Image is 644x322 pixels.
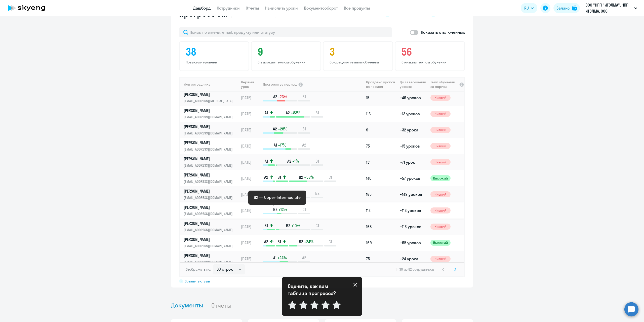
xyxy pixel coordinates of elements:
[274,142,277,148] span: A1
[398,106,428,122] td: ~13 уроков
[239,251,262,267] td: [DATE]
[286,223,290,228] span: B2
[184,98,235,104] p: [EMAIL_ADDRESS][MEDICAL_DATA][DOMAIN_NAME]
[430,111,451,117] span: Низкий
[398,170,428,186] td: ~57 уроков
[556,5,570,11] div: Баланс
[330,46,388,58] h4: 3
[398,235,428,251] td: ~95 уроков
[184,221,239,233] a: [PERSON_NAME][EMAIL_ADDRESS][DOMAIN_NAME]
[273,207,277,212] span: B2
[239,122,262,138] td: [DATE]
[291,223,300,228] span: +10%
[186,267,211,272] span: Отображать по:
[184,147,235,152] p: [EMAIL_ADDRESS][DOMAIN_NAME]
[398,77,428,92] th: До завершения уровня
[430,127,451,133] span: Низкий
[184,92,235,97] p: [PERSON_NAME]
[239,106,262,122] td: [DATE]
[184,114,235,120] p: [EMAIL_ADDRESS][DOMAIN_NAME]
[278,142,286,148] span: +17%
[364,219,398,235] td: 168
[583,2,640,14] button: ООО "НПП "ИТЭЛМА", НПП ИТЭЛМА, ООО
[254,194,301,200] p: B2 — Upper-Intermediate
[184,108,235,113] p: [PERSON_NAME]
[171,298,473,313] ul: Tabs
[521,3,537,13] button: RU
[184,204,239,217] a: [PERSON_NAME][EMAIL_ADDRESS][DOMAIN_NAME]
[401,60,460,64] p: С низким темпом обучения
[398,122,428,138] td: ~32 урока
[398,202,428,219] td: ~113 уроков
[264,223,268,228] span: B1
[430,80,458,89] span: Темп обучения за период
[304,6,338,11] a: Документооборот
[184,108,239,120] a: [PERSON_NAME][EMAIL_ADDRESS][DOMAIN_NAME]
[180,77,239,92] th: Имя сотрудника
[572,6,577,11] img: balance
[364,122,398,138] td: 91
[315,110,319,116] span: B1
[398,90,428,106] td: ~46 уроков
[184,259,235,265] p: [EMAIL_ADDRESS][DOMAIN_NAME]
[398,219,428,235] td: ~116 уроков
[278,126,287,132] span: +28%
[292,158,299,164] span: +1%
[184,227,235,233] p: [EMAIL_ADDRESS][DOMAIN_NAME]
[364,106,398,122] td: 116
[277,239,281,244] span: B1
[329,239,332,244] span: C1
[184,243,235,249] p: [EMAIL_ADDRESS][DOMAIN_NAME]
[278,207,287,212] span: +12%
[430,240,451,246] span: Высокий
[184,195,235,200] p: [EMAIL_ADDRESS][DOMAIN_NAME]
[258,60,316,64] p: С высоким темпом обучения
[171,301,203,309] span: Документы
[364,186,398,202] td: 165
[398,186,428,202] td: ~149 уроков
[277,255,287,261] span: +24%
[585,2,632,14] p: ООО "НПП "ИТЭЛМА", НПП ИТЭЛМА, ООО
[184,237,239,249] a: [PERSON_NAME][EMAIL_ADDRESS][DOMAIN_NAME]
[430,175,451,181] span: Высокий
[430,224,451,230] span: Низкий
[265,158,268,164] span: A1
[315,158,319,164] span: B1
[524,5,529,11] span: RU
[291,110,300,116] span: +83%
[364,90,398,106] td: 15
[184,124,239,136] a: [PERSON_NAME][EMAIL_ADDRESS][DOMAIN_NAME]
[265,6,298,11] a: Начислить уроки
[430,143,451,149] span: Низкий
[398,138,428,154] td: ~15 уроков
[217,6,240,11] a: Сотрудники
[302,255,306,261] span: A2
[193,6,211,11] a: Дашборд
[430,191,451,197] span: Низкий
[239,77,262,92] th: Первый урок
[184,188,235,194] p: [PERSON_NAME]
[430,256,451,262] span: Низкий
[265,110,268,116] span: A1
[184,172,239,184] a: [PERSON_NAME][EMAIL_ADDRESS][DOMAIN_NAME]
[246,6,259,11] a: Отчеты
[401,46,460,58] h4: 56
[185,279,210,283] span: Оставить отзыв
[263,82,297,87] span: Прогресс за период
[430,207,451,213] span: Низкий
[239,202,262,219] td: [DATE]
[184,163,235,168] p: [EMAIL_ADDRESS][DOMAIN_NAME]
[302,126,306,132] span: B1
[258,46,316,58] h4: 9
[395,267,434,272] span: 1 - 30 из 82 сотрудников
[184,179,235,184] p: [EMAIL_ADDRESS][DOMAIN_NAME]
[315,191,319,196] span: B2
[278,94,287,99] span: -23%
[184,204,235,210] p: [PERSON_NAME]
[553,3,580,13] button: Балансbalance
[364,235,398,251] td: 169
[299,174,303,180] span: B2
[364,170,398,186] td: 140
[364,251,398,267] td: 75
